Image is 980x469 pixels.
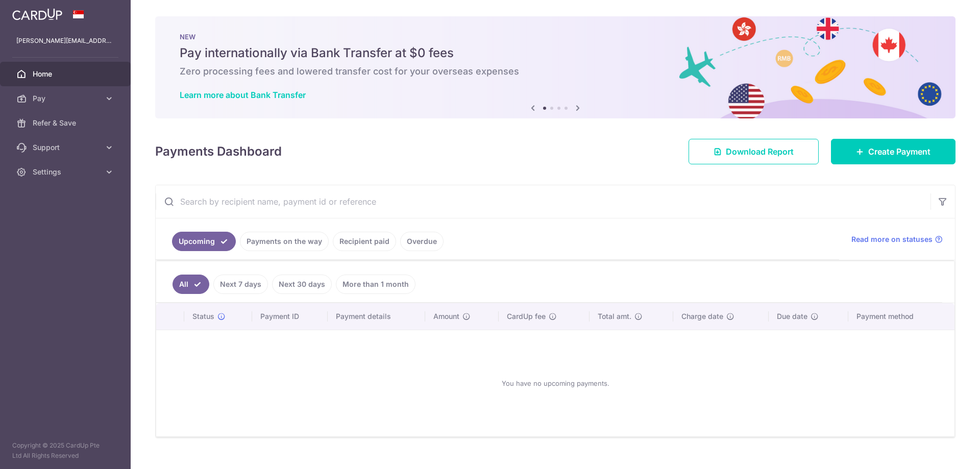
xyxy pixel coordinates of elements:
span: Amount [433,311,459,322]
span: Status [192,311,214,322]
img: Bank transfer banner [155,16,955,118]
a: Next 7 days [213,275,268,294]
span: Create Payment [868,145,930,158]
img: CardUp [12,8,62,20]
span: Support [33,142,100,153]
p: [PERSON_NAME][EMAIL_ADDRESS][DOMAIN_NAME] [16,36,114,46]
span: Refer & Save [33,118,100,128]
th: Payment ID [252,303,328,330]
a: More than 1 month [336,275,415,294]
h6: Zero processing fees and lowered transfer cost for your overseas expenses [180,65,931,78]
input: Search by recipient name, payment id or reference [156,185,930,218]
span: Download Report [726,145,794,158]
span: Read more on statuses [851,234,933,244]
h5: Pay internationally via Bank Transfer at $0 fees [180,45,931,61]
a: Upcoming [172,232,236,251]
a: All [173,275,209,294]
span: Pay [33,93,100,104]
span: Home [33,69,100,79]
span: Due date [777,311,807,322]
a: Download Report [689,139,819,164]
th: Payment method [848,303,954,330]
a: Overdue [400,232,444,251]
span: Total amt. [598,311,631,322]
a: Read more on statuses [851,234,943,244]
span: Charge date [681,311,723,322]
a: Learn more about Bank Transfer [180,90,306,100]
a: Create Payment [831,139,955,164]
a: Payments on the way [240,232,329,251]
span: Settings [33,167,100,177]
th: Payment details [328,303,426,330]
span: CardUp fee [507,311,546,322]
p: NEW [180,33,931,41]
div: You have no upcoming payments. [168,338,942,428]
a: Recipient paid [333,232,396,251]
a: Next 30 days [272,275,332,294]
h4: Payments Dashboard [155,142,282,161]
